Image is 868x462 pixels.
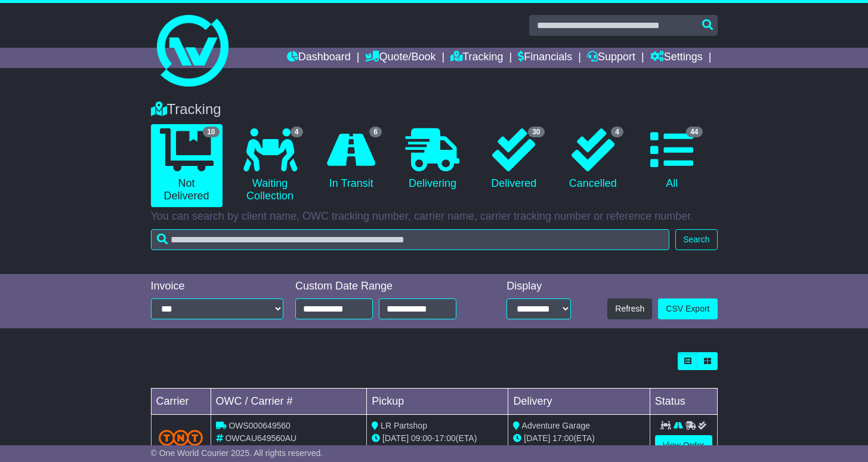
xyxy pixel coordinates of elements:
a: View Order [655,435,712,456]
a: Delivering [397,124,468,195]
div: Display [506,280,571,293]
span: 17:00 [552,433,573,443]
span: [DATE] [524,433,550,443]
span: [DATE] [382,433,409,443]
button: Search [675,229,717,250]
span: 4 [291,127,303,137]
span: LR Partshop [381,421,427,430]
span: OWS000649560 [228,421,291,430]
span: OWCAU649560AU [225,433,296,443]
a: 10 Not Delivered [151,124,223,207]
td: Status [650,389,717,415]
span: 10 [203,127,219,137]
div: (ETA) [513,432,644,445]
a: 4 Waiting Collection [234,124,306,207]
td: Pickup [367,389,508,415]
a: Dashboard [287,48,351,68]
span: 09:00 [411,433,432,443]
span: © One World Courier 2025. All rights reserved. [151,448,323,458]
a: CSV Export [658,298,717,319]
a: Support [587,48,635,68]
button: Refresh [607,298,652,319]
td: Carrier [151,389,211,415]
a: Tracking [450,48,503,68]
a: 30 Delivered [480,124,548,195]
div: Custom Date Range [295,280,476,293]
a: Quote/Book [365,48,435,68]
div: - (ETA) [372,432,503,445]
span: 44 [686,127,702,137]
a: 6 In Transit [318,124,385,195]
img: TNT_Domestic.png [159,430,203,446]
span: 6 [369,127,382,137]
div: Tracking [145,101,724,118]
a: 4 Cancelled [560,124,627,195]
p: You can search by client name, OWC tracking number, carrier name, carrier tracking number or refe... [151,210,718,223]
span: 30 [528,127,544,137]
a: Settings [650,48,703,68]
span: 4 [611,127,623,137]
td: Delivery [508,389,650,415]
span: Adventure Garage [522,421,590,430]
a: 44 All [638,124,706,195]
td: OWC / Carrier # [211,389,367,415]
div: Invoice [151,280,284,293]
span: 17:00 [435,433,456,443]
a: Financials [518,48,572,68]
